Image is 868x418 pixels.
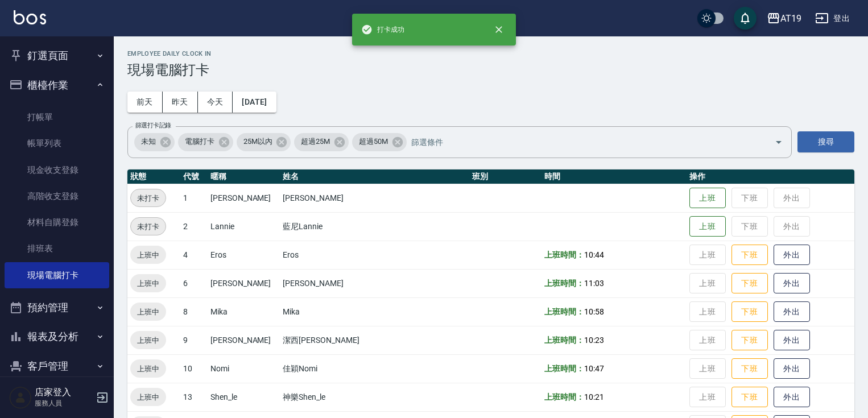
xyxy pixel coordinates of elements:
[280,241,469,269] td: Eros
[127,50,854,57] h2: Employee Daily Clock In
[9,386,32,409] img: Person
[469,169,542,184] th: 班別
[134,136,163,147] span: 未知
[208,184,280,212] td: [PERSON_NAME]
[14,10,46,24] img: Logo
[352,136,395,147] span: 超過50M
[5,235,109,262] a: 排班表
[130,278,166,289] span: 上班中
[130,391,166,403] span: 上班中
[294,136,337,147] span: 超過25M
[208,354,280,383] td: Nomi
[774,301,810,322] button: 外出
[5,130,109,156] a: 帳單列表
[233,92,276,113] button: [DATE]
[770,133,788,151] button: Open
[731,387,768,408] button: 下班
[280,297,469,326] td: Mika
[762,7,806,30] button: AT19
[731,301,768,322] button: 下班
[280,169,469,184] th: 姓名
[584,250,604,259] span: 10:44
[689,216,726,237] button: 上班
[131,192,166,204] span: 未打卡
[774,245,810,266] button: 外出
[280,269,469,297] td: [PERSON_NAME]
[5,41,109,71] button: 釘選頁面
[280,326,469,354] td: 潔西[PERSON_NAME]
[544,307,584,316] b: 上班時間：
[127,62,854,78] h3: 現場電腦打卡
[687,169,854,184] th: 操作
[5,351,109,381] button: 客戶管理
[544,364,584,373] b: 上班時間：
[544,250,584,259] b: 上班時間：
[180,184,208,212] td: 1
[208,212,280,241] td: Lannie
[5,71,109,100] button: 櫃檯作業
[163,92,198,113] button: 昨天
[280,354,469,383] td: 佳穎Nomi
[134,133,175,151] div: 未知
[180,241,208,269] td: 4
[280,184,469,212] td: [PERSON_NAME]
[130,306,166,318] span: 上班中
[544,279,584,288] b: 上班時間：
[180,383,208,411] td: 13
[180,169,208,184] th: 代號
[208,383,280,411] td: Shen_le
[5,104,109,130] a: 打帳單
[130,334,166,346] span: 上班中
[180,297,208,326] td: 8
[734,7,757,30] button: save
[198,92,233,113] button: 今天
[130,363,166,375] span: 上班中
[208,297,280,326] td: Mika
[280,383,469,411] td: 神樂Shen_le
[35,398,93,408] p: 服務人員
[35,387,93,398] h5: 店家登入
[208,269,280,297] td: [PERSON_NAME]
[584,307,604,316] span: 10:58
[208,169,280,184] th: 暱稱
[135,121,171,130] label: 篩選打卡記錄
[5,293,109,322] button: 預約管理
[5,262,109,288] a: 現場電腦打卡
[237,133,291,151] div: 25M以內
[544,336,584,345] b: 上班時間：
[208,326,280,354] td: [PERSON_NAME]
[361,24,404,35] span: 打卡成功
[486,17,511,42] button: close
[178,133,233,151] div: 電腦打卡
[797,131,854,152] button: 搜尋
[5,183,109,209] a: 高階收支登錄
[237,136,279,147] span: 25M以內
[178,136,221,147] span: 電腦打卡
[774,273,810,294] button: 外出
[127,92,163,113] button: 前天
[774,358,810,379] button: 外出
[542,169,687,184] th: 時間
[5,209,109,235] a: 材料自購登錄
[811,8,854,29] button: 登出
[294,133,349,151] div: 超過25M
[584,336,604,345] span: 10:23
[180,326,208,354] td: 9
[180,269,208,297] td: 6
[731,245,768,266] button: 下班
[584,392,604,402] span: 10:21
[544,392,584,402] b: 上班時間：
[5,322,109,351] button: 報表及分析
[584,279,604,288] span: 11:03
[127,169,180,184] th: 狀態
[131,221,166,233] span: 未打卡
[731,358,768,379] button: 下班
[774,330,810,351] button: 外出
[731,273,768,294] button: 下班
[731,330,768,351] button: 下班
[408,132,755,152] input: 篩選條件
[180,212,208,241] td: 2
[774,387,810,408] button: 外出
[352,133,407,151] div: 超過50M
[208,241,280,269] td: Eros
